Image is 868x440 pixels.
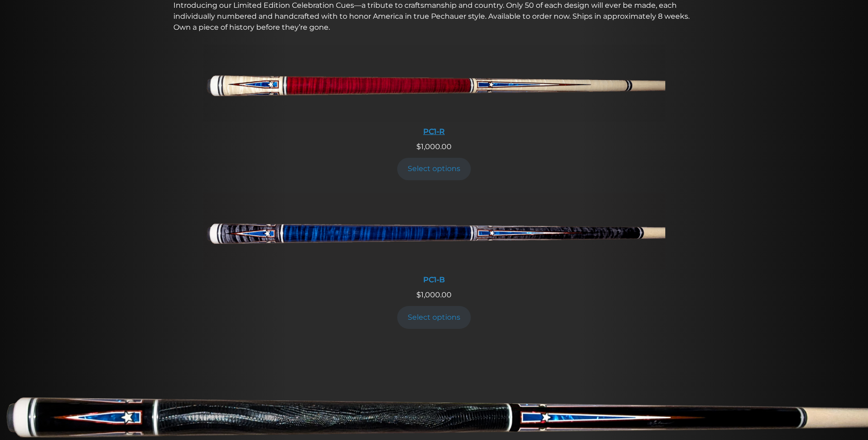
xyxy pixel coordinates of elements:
[397,158,471,180] a: Add to cart: “PC1-R”
[203,127,665,136] div: PC1-R
[397,306,471,328] a: Add to cart: “PC1-B”
[416,142,452,151] span: 1,000.00
[203,45,665,122] img: PC1-R
[416,290,421,299] span: $
[203,45,665,141] a: PC1-R PC1-R
[203,275,665,284] div: PC1-B
[203,193,665,270] img: PC1-B
[416,142,421,151] span: $
[416,290,452,299] span: 1,000.00
[203,193,665,290] a: PC1-B PC1-B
